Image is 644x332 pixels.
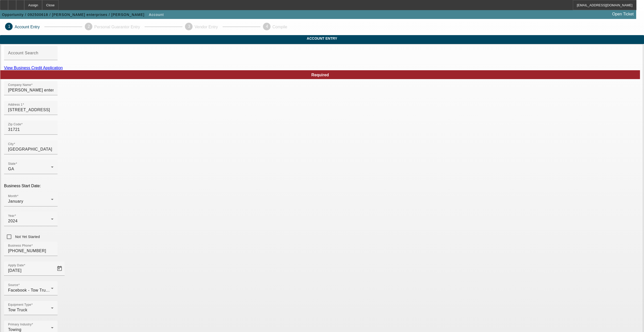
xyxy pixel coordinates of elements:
span: 3 [188,24,190,29]
mat-label: Month [8,195,17,198]
p: Business Start Date: [4,184,640,188]
mat-label: Business Phone [8,244,31,247]
p: Vendor Entry [195,25,218,29]
mat-label: Source [8,283,18,287]
span: 2 [88,24,90,29]
mat-label: Address 1 [8,103,22,106]
mat-label: State [8,162,16,165]
mat-label: Apply Date [8,264,24,267]
mat-label: Account Search [8,51,38,55]
mat-label: Primary Industry [8,323,32,326]
span: Tow Truck [8,308,28,312]
span: 2024 [8,219,18,223]
span: Account Entry [4,36,640,40]
mat-label: Zip Code [8,123,21,126]
span: 1 [8,24,10,29]
label: Not Yet Started [14,234,40,239]
button: Account [148,10,165,19]
span: Required [311,73,329,77]
button: Open calendar [55,264,65,274]
p: Compile [273,25,287,29]
mat-label: Equipment Type [8,303,31,306]
span: January [8,199,23,203]
p: Personal Guarantor Entry [94,25,140,29]
span: Account [149,13,164,17]
mat-label: Company Name [8,83,31,87]
span: Facebook - Tow Truck to Buy & Sale [8,288,77,292]
span: Towing [8,327,21,332]
a: Open Ticket [610,10,636,18]
mat-label: City [8,143,14,146]
p: Account Entry [15,25,40,29]
span: 4 [266,24,268,29]
span: GA [8,167,14,171]
mat-label: Year [8,214,15,218]
span: Opportunity / 092500618 / [PERSON_NAME] enterprises / [PERSON_NAME] [2,13,145,17]
a: View Business Credit Application [4,66,63,70]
